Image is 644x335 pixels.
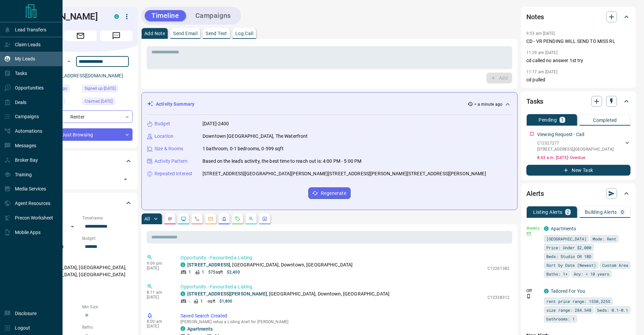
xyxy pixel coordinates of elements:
button: Timeline [145,10,186,21]
p: 1 [200,298,203,304]
h1: [PERSON_NAME] [28,11,104,22]
p: Weekly [526,225,540,231]
p: Downtown [GEOGRAPHIC_DATA], The Waterfront [202,133,308,140]
p: 8:00 am [147,319,170,324]
span: Beds: Studio OR 1BD [546,253,591,260]
button: New Task [526,165,630,176]
span: beds: 0.1-0.1 [597,307,628,313]
p: , [GEOGRAPHIC_DATA], Downtown, [GEOGRAPHIC_DATA] [187,261,353,268]
span: Message [100,30,133,41]
a: Apartments [551,226,576,231]
span: Any: < 10 years [574,270,609,277]
p: Location [154,133,173,140]
p: Activity Pattern [154,158,188,165]
svg: Emails [208,216,213,222]
p: Motivation: [28,284,133,290]
p: Pending [539,118,557,122]
p: 1 [189,269,191,275]
p: Opportunity - Favourited a Listing [181,283,509,290]
span: [GEOGRAPHIC_DATA] [546,235,587,242]
span: Sort by Date (Newest) [546,262,596,268]
div: condos.ca [544,289,549,293]
p: [DATE] [147,324,170,329]
div: Tasks [526,93,630,109]
span: size range: 284,548 [546,307,591,313]
div: Just Browsing [28,128,133,141]
p: CD - VR PENDING WILL SEND TO MISS RL [526,38,630,45]
p: Based on the lead's activity, the best time to reach out is: 4:00 PM - 5:00 PM [202,158,361,165]
p: cd pulled [526,76,630,83]
div: condos.ca [181,326,185,331]
div: condos.ca [181,291,185,296]
p: All [144,216,150,221]
svg: Listing Alerts [221,216,227,222]
div: Mon Aug 04 2025 [82,85,133,94]
p: [PERSON_NAME] setup a Listing Alert for [PERSON_NAME] [181,319,509,324]
button: Open [121,175,130,184]
div: Alerts [526,185,630,202]
p: $1,800 [219,298,233,304]
div: condos.ca [181,262,185,267]
p: [DATE] [147,266,170,270]
svg: Agent Actions [262,216,267,222]
p: Log Call [235,31,253,36]
a: [STREET_ADDRESS] [187,262,230,267]
p: Building Alerts [585,210,617,214]
div: Tags [28,153,133,169]
p: Saved Search Created [181,312,509,319]
p: Timeframe: [82,215,133,221]
p: Budget [154,120,170,127]
a: Apartments [187,326,213,332]
a: [STREET_ADDRESS][PERSON_NAME] [187,291,267,297]
div: Renter [28,110,133,123]
svg: Email [526,231,531,236]
div: Criteria [28,195,133,211]
p: Min Size: [82,304,133,310]
p: Listing Alerts [533,210,563,214]
span: Claimed [DATE] [85,98,113,105]
p: [DATE] [147,295,170,300]
span: rent price range: 1530,2255 [546,298,610,305]
p: 2 [567,210,569,214]
p: Repeated Interest [154,170,192,177]
span: Baths: 1+ [546,270,568,277]
p: [STREET_ADDRESS][GEOGRAPHIC_DATA][PERSON_NAME][STREET_ADDRESS][PERSON_NAME][STREET_ADDRESS][PERSO... [202,170,486,177]
div: Activity Summary< a minute ago [147,98,512,110]
p: cd called no answer 1st try [526,57,630,64]
p: [DATE]-2400 [202,120,229,127]
span: Signed up [DATE] [85,85,116,92]
p: 1 [202,269,204,275]
p: - [189,298,190,304]
p: C12338312 [487,294,509,301]
p: Viewing Request - Call [537,131,584,138]
p: 8:43 a.m. [DATE] - Overdue [537,155,630,161]
svg: Requests [235,216,240,222]
span: Mode: Rent [593,235,616,242]
p: 9:09 pm [147,261,170,266]
a: [EMAIL_ADDRESS][DOMAIN_NAME] [47,73,123,78]
span: Price: Under $2,000 [546,244,591,251]
p: Size & Rooms [154,145,184,152]
div: Mon Aug 11 2025 [82,98,133,107]
p: 11:29 am [DATE] [526,50,557,55]
p: [GEOGRAPHIC_DATA], [GEOGRAPHIC_DATA], [GEOGRAPHIC_DATA], [GEOGRAPHIC_DATA] [28,262,133,280]
p: Completed [593,118,617,123]
h2: Notes [526,11,544,22]
p: 1 [561,118,564,122]
div: Notes [526,9,630,25]
div: C12327277[STREET_ADDRESS],[GEOGRAPHIC_DATA] [537,139,630,154]
p: Budget: [82,235,133,241]
p: C12261382 [487,265,509,272]
span: Email [64,30,97,41]
p: 8:11 am [147,290,170,295]
p: Areas Searched: [28,256,133,262]
p: 1 bathroom, 0-1 bedrooms, 0-599 sqft [202,145,284,152]
span: Custom Area [602,262,628,268]
button: Open [65,57,73,66]
p: , [GEOGRAPHIC_DATA], Downtown, [GEOGRAPHIC_DATA] [187,290,389,298]
svg: Lead Browsing Activity [181,216,186,222]
h2: Tasks [526,96,543,107]
p: Add Note [144,31,165,36]
svg: Push Notification Only [526,294,531,299]
p: 9:53 am [DATE] [526,31,555,36]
